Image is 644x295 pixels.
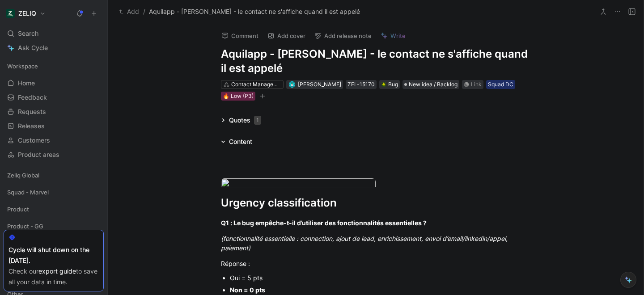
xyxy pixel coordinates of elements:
[310,29,376,42] button: Add release note
[381,82,386,87] img: 🪲
[221,178,376,190] img: Capture d’écran 2025-09-24 à 17.31.09.png
[18,93,47,102] span: Feedback
[117,6,141,17] button: Add
[4,105,104,118] a: Requests
[231,80,281,89] div: Contact Management
[488,80,513,89] div: Squad DC
[18,79,35,88] span: Home
[4,119,104,133] a: Releases
[402,80,459,89] div: New idea / Backlog
[8,266,99,287] div: Check our to save all your data in time.
[4,202,104,216] div: Product
[18,28,38,39] span: Search
[229,115,261,126] div: Quotes
[18,9,36,17] h1: ZELIQ
[4,169,104,185] div: Zeliq Global
[377,29,410,42] button: Write
[347,80,375,89] div: ZEL-15170
[409,80,458,89] span: New idea / Backlog
[4,91,104,104] a: Feedback
[4,148,104,161] a: Product areas
[18,42,48,53] span: Ask Cycle
[4,169,104,182] div: Zeliq Global
[4,134,104,147] a: Customers
[38,267,76,275] a: export guide
[4,185,104,202] div: Squad - Marvel
[229,136,252,147] div: Content
[4,7,48,20] button: ZELIQZELIQ
[18,136,50,145] span: Customers
[263,29,309,42] button: Add cover
[7,222,43,231] span: Product - GG
[298,81,341,88] span: [PERSON_NAME]
[6,9,15,18] img: ZELIQ
[221,219,427,227] strong: Q1 : Le bug empêche-t-il d’utiliser des fonctionnalités essentielles ?
[4,185,104,199] div: Squad - Marvel
[471,80,482,89] div: Link
[4,219,104,236] div: Product - GG
[7,171,39,180] span: Zeliq Global
[217,115,265,126] div: Quotes1
[7,205,29,214] span: Product
[217,29,263,42] button: Comment
[8,244,99,266] div: Cycle will shut down on the [DATE].
[221,47,530,76] h1: Aquilapp - [PERSON_NAME] - le contact ne s'affiche quand il est appelé
[7,188,49,197] span: Squad - Marvel
[221,259,530,268] div: Réponse :
[4,202,104,219] div: Product
[221,195,530,211] div: Urgency classification
[221,235,509,252] em: (fonctionnalité essentielle : connection, ajout de lead, enrichissement, envoi d’email/linkedin/a...
[18,150,59,159] span: Product areas
[289,82,294,87] img: avatar
[149,6,360,17] span: Aquilapp - [PERSON_NAME] - le contact ne s'affiche quand il est appelé
[254,116,261,125] div: 1
[18,107,46,116] span: Requests
[390,32,406,40] span: Write
[217,136,256,147] div: Content
[18,122,45,131] span: Releases
[4,41,104,55] a: Ask Cycle
[230,286,265,294] strong: Non = 0 pts
[4,219,104,233] div: Product - GG
[7,62,38,71] span: Workspace
[230,273,530,282] div: Oui = 5 pts
[4,76,104,90] a: Home
[143,6,145,17] span: /
[379,80,400,89] div: 🪲Bug
[381,80,398,89] div: Bug
[223,92,254,101] div: 🔥 Low (P3)
[4,27,104,40] div: Search
[4,59,104,73] div: Workspace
